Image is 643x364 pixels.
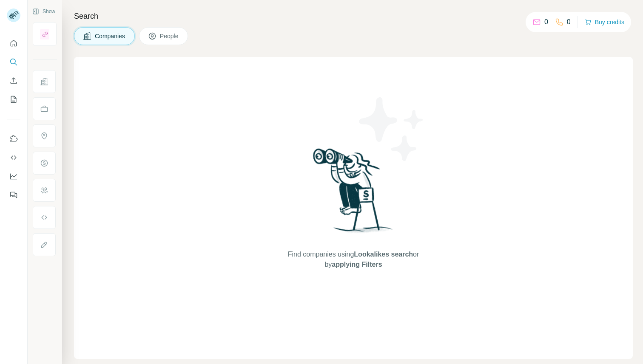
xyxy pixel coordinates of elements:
[585,16,624,28] button: Buy credits
[7,187,20,203] button: Feedback
[353,91,430,167] img: Surfe Illustration - Stars
[7,131,20,147] button: Use Surfe on LinkedIn
[7,54,20,70] button: Search
[7,73,20,88] button: Enrich CSV
[7,92,20,107] button: My lists
[354,251,413,258] span: Lookalikes search
[544,17,548,27] p: 0
[309,146,398,241] img: Surfe Illustration - Woman searching with binoculars
[74,10,633,22] h4: Search
[285,249,421,270] span: Find companies using or by
[332,261,382,268] span: applying Filters
[7,169,20,184] button: Dashboard
[7,36,20,51] button: Quick start
[95,32,126,40] span: Companies
[26,5,61,18] button: Show
[567,17,571,27] p: 0
[7,150,20,165] button: Use Surfe API
[160,32,179,40] span: People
